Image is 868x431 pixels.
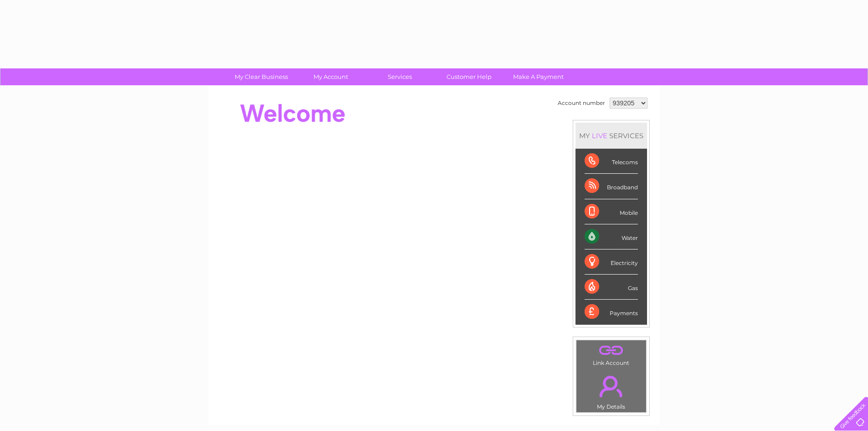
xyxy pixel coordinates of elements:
[585,249,638,275] div: Electricity
[585,199,638,224] div: Mobile
[576,368,647,413] td: My Details
[579,343,644,358] a: .
[585,174,638,199] div: Broadband
[585,149,638,174] div: Telecoms
[585,224,638,249] div: Water
[585,300,638,324] div: Payments
[579,370,644,402] a: .
[293,68,368,85] a: My Account
[576,340,647,369] td: Link Account
[585,275,638,300] div: Gas
[431,68,507,85] a: Customer Help
[590,131,609,140] div: LIVE
[362,68,437,85] a: Services
[501,68,576,85] a: Make A Payment
[555,95,607,111] td: Account number
[575,123,647,149] div: MY SERVICES
[224,68,299,85] a: My Clear Business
